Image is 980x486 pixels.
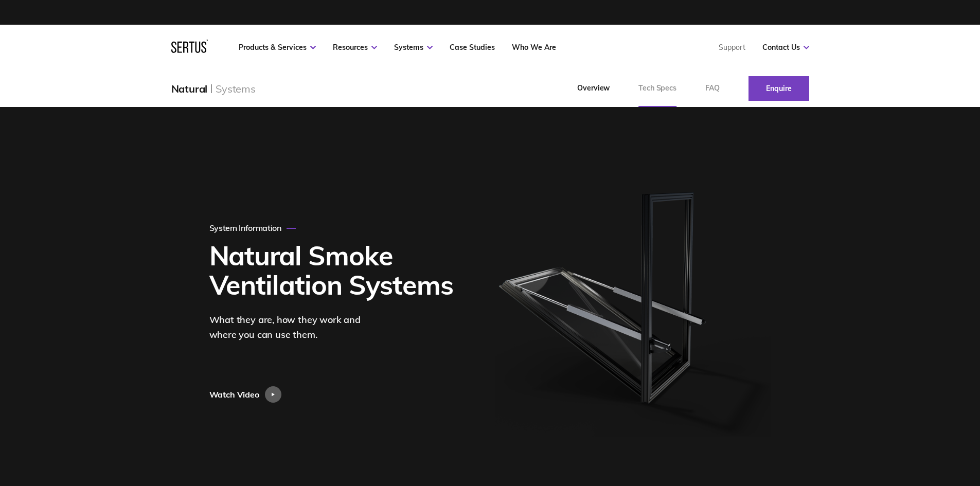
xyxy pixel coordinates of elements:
a: Case Studies [450,43,495,52]
a: Products & Services [239,43,316,52]
a: Contact Us [762,43,809,52]
a: Enquire [749,76,809,101]
h1: Natural Smoke Ventilation Systems [209,241,462,299]
div: System Information [209,223,296,233]
a: Resources [333,43,377,52]
div: Watch Video [209,386,259,403]
a: Systems [394,43,433,52]
a: Who We Are [512,43,556,52]
div: What they are, how they work and where you can use them. [209,313,379,343]
a: Tech Specs [624,70,691,107]
div: Natural [171,82,208,95]
div: Systems [216,82,256,95]
a: Support [719,43,745,52]
a: FAQ [691,70,734,107]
